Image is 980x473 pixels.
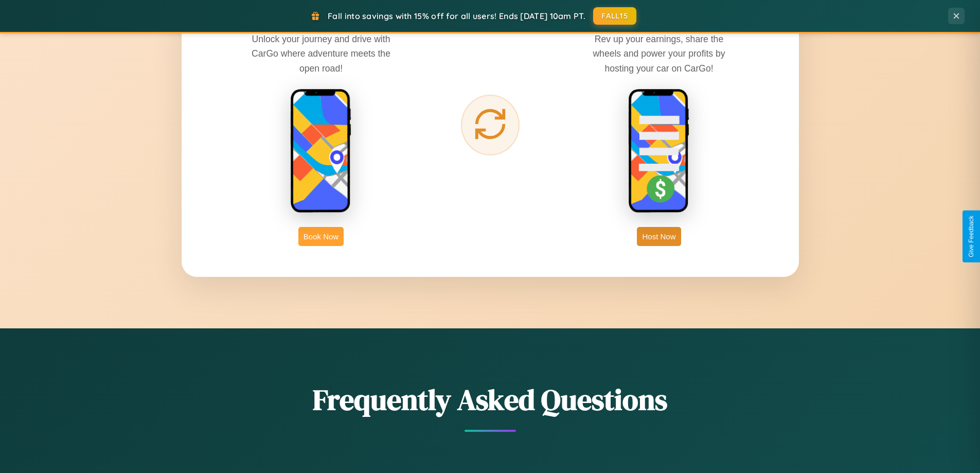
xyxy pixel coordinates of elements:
p: Rev up your earnings, share the wheels and power your profits by hosting your car on CarGo! [582,32,736,75]
div: Give Feedback [968,216,975,257]
button: FALL15 [593,7,636,25]
h2: Frequently Asked Questions [182,380,799,419]
button: Host Now [637,227,681,246]
span: Fall into savings with 15% off for all users! Ends [DATE] 10am PT. [328,11,585,21]
img: host phone [628,89,690,214]
img: rent phone [290,89,352,214]
button: Book Now [298,227,344,246]
p: Unlock your journey and drive with CarGo where adventure meets the open road! [244,32,398,75]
